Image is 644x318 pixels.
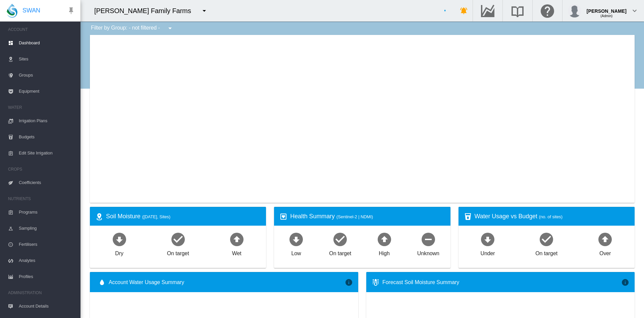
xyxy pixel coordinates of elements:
md-icon: icon-menu-down [200,7,208,15]
span: WATER [8,102,75,113]
div: High [379,247,390,257]
div: Forecast Soil Moisture Summary [382,279,621,286]
md-icon: icon-map-marker-radius [95,213,103,221]
span: ADMINISTRATION [8,287,75,298]
md-icon: icon-checkbox-marked-circle [538,231,554,247]
md-icon: icon-arrow-down-bold-circle [288,231,304,247]
button: icon-bell-ring [457,4,471,17]
md-icon: Click here for help [539,7,555,15]
md-icon: icon-heart-box-outline [279,213,287,221]
span: Budgets [19,129,75,145]
span: ([DATE], Sites) [142,214,170,219]
span: Edit Site Irrigation [19,145,75,161]
md-icon: icon-arrow-down-bold-circle [480,231,496,247]
div: On target [535,247,557,257]
span: Profiles [19,269,75,285]
span: Account Details [19,298,75,314]
md-icon: icon-information [621,278,629,286]
div: Filter by Group: - not filtered - [86,21,179,35]
div: Wet [232,247,241,257]
span: NUTRIENTS [8,193,75,204]
span: Programs [19,204,75,220]
span: Irrigation Plans [19,113,75,129]
md-icon: icon-cup-water [464,213,472,221]
span: Fertilisers [19,236,75,253]
div: Water Usage vs Budget [475,212,629,221]
span: Sites [19,51,75,67]
md-icon: icon-bell-ring [460,7,468,15]
div: On target [329,247,351,257]
md-icon: icon-water [98,278,106,286]
div: Health Summary [290,212,445,221]
div: Dry [115,247,123,257]
md-icon: icon-pin [67,7,75,15]
span: Analytes [19,253,75,269]
span: (Sentinel-2 | NDMI) [336,214,373,219]
div: Over [599,247,611,257]
span: ACCOUNT [8,24,75,35]
div: [PERSON_NAME] [587,5,627,12]
md-icon: icon-chevron-down [631,7,639,15]
md-icon: icon-arrow-up-bold-circle [597,231,613,247]
span: SWAN [22,6,40,15]
span: Dashboard [19,35,75,51]
md-icon: icon-arrow-down-bold-circle [111,231,127,247]
button: icon-menu-down [198,4,211,17]
md-icon: Search the knowledge base [509,7,526,15]
span: Coefficients [19,175,75,191]
md-icon: Go to the Data Hub [480,7,496,15]
div: Unknown [417,247,439,257]
md-icon: icon-checkbox-marked-circle [170,231,186,247]
md-icon: icon-minus-circle [420,231,436,247]
md-icon: icon-checkbox-marked-circle [332,231,348,247]
div: Low [291,247,301,257]
span: (Admin) [600,14,612,18]
md-icon: icon-arrow-up-bold-circle [376,231,392,247]
span: Sampling [19,220,75,236]
md-icon: icon-arrow-up-bold-circle [229,231,245,247]
md-icon: icon-menu-down [166,24,174,32]
span: Account Water Usage Summary [109,279,345,286]
button: icon-menu-down [163,21,177,35]
div: Soil Moisture [106,212,261,221]
span: Equipment [19,83,75,99]
div: On target [167,247,189,257]
span: Groups [19,67,75,83]
md-icon: icon-information [345,278,353,286]
img: profile.jpg [568,4,581,17]
img: SWAN-Landscape-Logo-Colour-drop.png [7,4,17,18]
div: [PERSON_NAME] Family Farms [94,6,197,15]
md-icon: icon-thermometer-lines [372,278,380,286]
div: Under [481,247,495,257]
span: CROPS [8,164,75,175]
span: (no. of sites) [539,214,562,219]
